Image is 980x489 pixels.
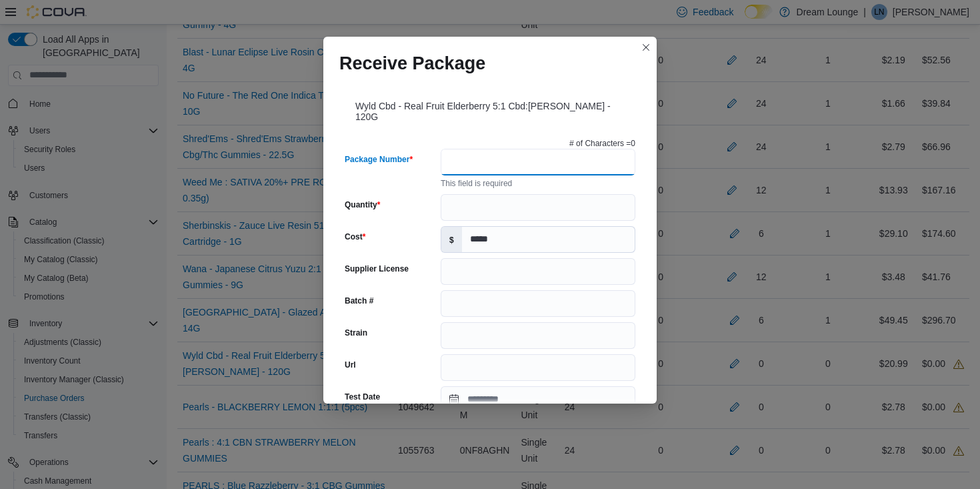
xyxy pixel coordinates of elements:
[345,392,380,402] label: Test Date
[345,296,373,306] label: Batch #
[339,85,641,133] div: Wyld Cbd - Real Fruit Elderberry 5:1 Cbd:[PERSON_NAME] - 120G
[345,199,380,210] label: Quantity
[441,386,635,413] input: Press the down key to open a popover containing a calendar.
[569,138,635,149] p: # of Characters = 0
[345,360,356,370] label: Url
[339,53,485,74] h1: Receive Package
[345,264,409,274] label: Supplier License
[441,175,635,189] div: This field is required
[441,227,462,252] label: $
[345,154,413,165] label: Package Number
[345,328,367,338] label: Strain
[345,231,365,242] label: Cost
[638,39,654,55] button: Closes this modal window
